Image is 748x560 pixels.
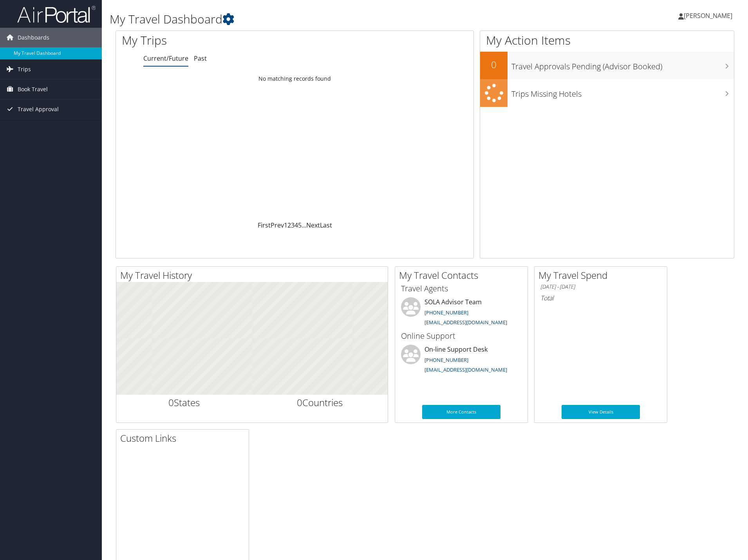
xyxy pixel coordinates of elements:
[122,32,319,49] h1: My Trips
[18,28,49,47] span: Dashboards
[295,221,298,229] a: 4
[287,221,291,229] a: 2
[678,4,740,27] a: [PERSON_NAME]
[271,221,284,229] a: Prev
[17,5,96,23] img: airportal-logo.png
[284,221,287,229] a: 1
[425,309,468,316] a: [PHONE_NUMBER]
[120,432,249,445] h2: Custom Links
[258,221,271,229] a: First
[425,319,507,326] a: [EMAIL_ADDRESS][DOMAIN_NAME]
[194,54,207,63] a: Past
[297,396,302,409] span: 0
[122,396,246,409] h2: States
[401,331,522,341] h3: Online Support
[540,283,661,291] h6: [DATE] - [DATE]
[110,11,530,27] h1: My Travel Dashboard
[399,269,528,282] h2: My Travel Contacts
[120,269,388,282] h2: My Travel History
[302,221,306,229] span: …
[480,79,734,107] a: Trips Missing Hotels
[397,297,526,329] li: SOLA Advisor Team
[511,85,734,99] h3: Trips Missing Hotels
[168,396,174,409] span: 0
[480,58,508,71] h2: 0
[298,221,302,229] a: 5
[401,283,522,294] h3: Travel Agents
[258,396,382,409] h2: Countries
[425,366,507,373] a: [EMAIL_ADDRESS][DOMAIN_NAME]
[684,11,732,20] span: [PERSON_NAME]
[540,294,661,302] h6: Total
[480,52,734,79] a: 0Travel Approvals Pending (Advisor Booked)
[320,221,332,229] a: Last
[143,54,188,63] a: Current/Future
[291,221,295,229] a: 3
[397,345,526,377] li: On-line Support Desk
[538,269,667,282] h2: My Travel Spend
[425,356,468,363] a: [PHONE_NUMBER]
[422,405,500,419] a: More Contacts
[306,221,320,229] a: Next
[480,32,734,49] h1: My Action Items
[562,405,640,419] a: View Details
[18,60,31,79] span: Trips
[18,99,59,119] span: Travel Approval
[18,79,48,99] span: Book Travel
[511,57,734,72] h3: Travel Approvals Pending (Advisor Booked)
[116,72,473,86] td: No matching records found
